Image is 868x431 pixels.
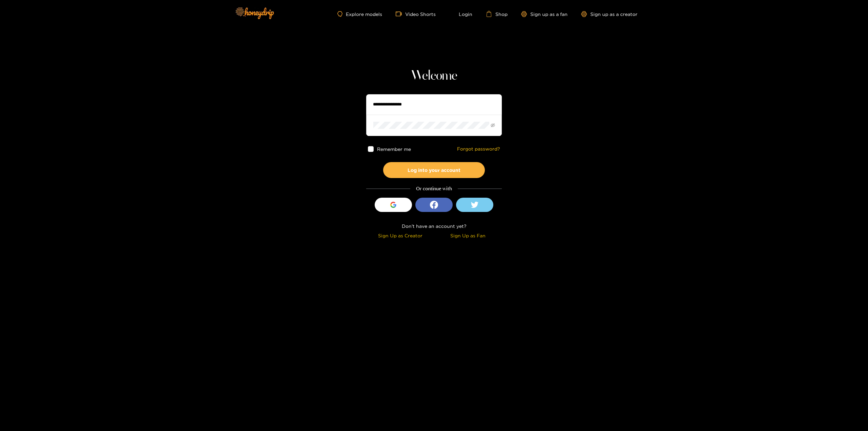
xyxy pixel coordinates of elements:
a: Video Shorts [396,11,436,17]
a: Explore models [337,11,382,17]
a: Sign up as a creator [581,11,637,17]
a: Shop [486,11,508,17]
span: eye-invisible [491,123,495,128]
a: Login [449,11,472,17]
span: video-camera [396,11,405,17]
div: Don't have an account yet? [366,222,502,230]
button: Log into your account [383,162,485,178]
span: Remember me [377,146,411,152]
a: Sign up as a fan [521,11,568,17]
a: Forgot password? [457,146,500,152]
div: Sign Up as Creator [368,232,432,239]
div: Sign Up as Fan [436,232,500,239]
h1: Welcome [366,68,502,84]
div: Or continue with [366,185,502,193]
